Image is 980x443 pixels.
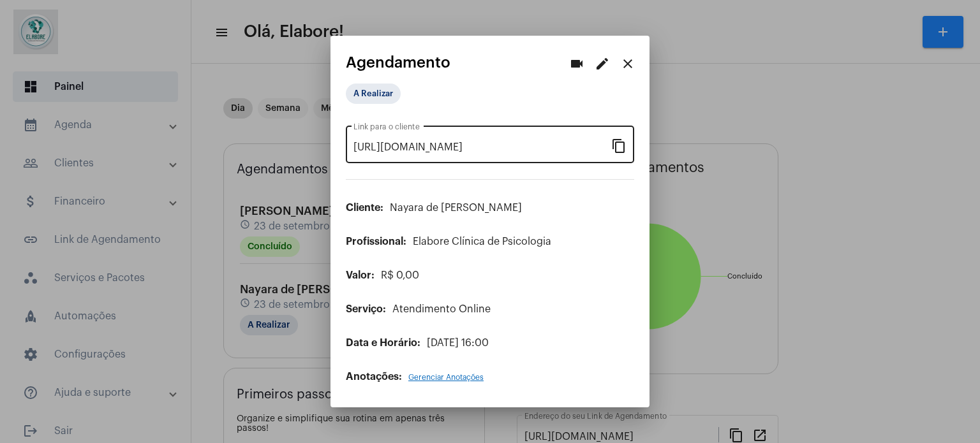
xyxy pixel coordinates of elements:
span: Atendimento Online [392,304,491,314]
mat-icon: edit [595,56,610,71]
span: Profissional: [346,236,406,247]
span: Serviço: [346,304,386,314]
span: Elabore Clínica de Psicologia [413,236,551,247]
span: Valor: [346,270,375,280]
mat-chip: A Realizar [346,84,401,104]
span: Anotações: [346,372,402,382]
input: Link [353,142,611,153]
mat-icon: content_copy [611,138,627,153]
mat-icon: videocam [569,56,584,71]
span: R$ 0,00 [381,270,419,280]
span: [DATE] 16:00 [427,338,489,348]
span: Gerenciar Anotações [408,374,484,381]
span: Nayara de [PERSON_NAME] [390,203,522,213]
span: Agendamento [346,54,450,71]
span: Cliente: [346,203,383,213]
mat-icon: close [620,56,635,71]
span: Data e Horário: [346,338,420,348]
